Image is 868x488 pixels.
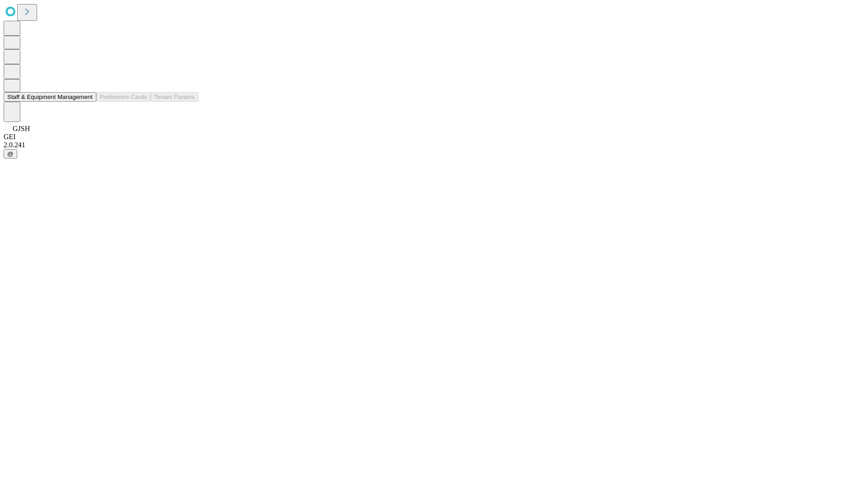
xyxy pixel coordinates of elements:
[151,92,198,102] button: Tenant Params
[4,92,96,102] button: Staff & Equipment Management
[4,133,864,141] div: GEI
[96,92,151,102] button: Preference Cards
[13,125,30,132] span: GJSH
[7,150,14,157] span: @
[4,149,17,159] button: @
[4,141,864,149] div: 2.0.241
